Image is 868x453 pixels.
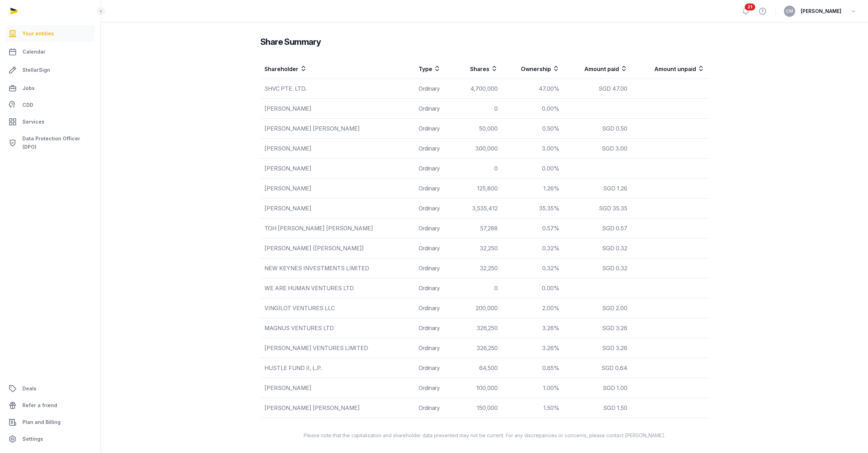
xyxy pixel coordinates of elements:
td: 4,700,000 [454,79,502,99]
td: 50,000 [454,119,502,139]
div: TOH [PERSON_NAME] [PERSON_NAME] [264,224,410,232]
span: SGD 1.50 [603,404,627,411]
div: [PERSON_NAME] [264,204,410,212]
td: 1.00% [502,378,564,398]
span: SGD 2.00 [602,305,627,312]
div: MAGNUS VENTURES LTD [264,324,410,332]
td: 32,250 [454,238,502,258]
p: Please note that the capitalization and shareholder data presented may not be current. For any di... [249,432,720,439]
span: SGD 1.00 [603,384,627,391]
span: CDD [22,101,33,109]
div: VINGILOT VENTURES LLC [264,304,410,312]
td: 0.00% [502,99,564,119]
span: SGD 0.50 [602,125,627,132]
td: Ordinary [414,198,455,218]
td: 0.00% [502,159,564,179]
span: SGD 1.26 [603,185,627,192]
td: Ordinary [414,79,455,99]
div: [PERSON_NAME] [PERSON_NAME] [264,404,410,412]
td: 0.57% [502,218,564,238]
div: [PERSON_NAME] ([PERSON_NAME]) [264,244,410,252]
span: Deals [22,384,36,393]
span: StellarSign [22,66,50,74]
th: Shares [454,59,502,79]
td: Ordinary [414,318,455,338]
td: 32,250 [454,258,502,278]
td: 35.35% [502,198,564,218]
span: SGD 0.32 [602,265,627,272]
div: WE ARE HUMAN VENTURES LTD [264,284,410,292]
span: Your entities [22,29,54,38]
td: 3.26% [502,318,564,338]
td: 200,000 [454,298,502,318]
div: 3HVC PTE. LTD. [264,84,410,93]
span: Calendar [22,48,46,56]
td: 1.50% [502,398,564,418]
span: [PERSON_NAME] [801,7,841,15]
td: Ordinary [414,139,455,159]
a: CDD [6,98,95,112]
a: Jobs [6,80,95,97]
div: NEW KEYNES INVESTMENTS LIMITED [264,264,410,272]
td: 3.26% [502,338,564,358]
iframe: Chat Widget [742,372,868,453]
td: 300,000 [454,139,502,159]
td: Ordinary [414,278,455,298]
td: Ordinary [414,119,455,139]
td: 0.65% [502,358,564,378]
td: Ordinary [414,258,455,278]
div: [PERSON_NAME] [264,184,410,193]
td: 0 [454,278,502,298]
td: 1.26% [502,179,564,198]
span: SGD 47.00 [599,85,627,92]
td: 47.00% [502,79,564,99]
td: Ordinary [414,378,455,398]
div: [PERSON_NAME] VENTURES LIMITED [264,344,410,352]
a: StellarSign [6,62,95,78]
a: Deals [6,380,95,397]
span: SGD 3.26 [602,325,627,332]
td: Ordinary [414,398,455,418]
td: 0 [454,159,502,179]
th: Type [414,59,455,79]
td: 2.00% [502,298,564,318]
span: Jobs [22,84,35,92]
a: Calendar [6,43,95,60]
td: 0.50% [502,119,564,139]
th: Ownership [502,59,564,79]
td: Ordinary [414,358,455,378]
td: Ordinary [414,338,455,358]
td: 0.32% [502,258,564,278]
td: 3.00% [502,139,564,159]
a: Settings [6,431,95,447]
a: Refer a friend [6,397,95,414]
span: Plan and Billing [22,418,61,426]
span: SGD 0.64 [601,364,627,371]
td: 0.00% [502,278,564,298]
span: Settings [22,435,43,443]
span: CM [786,9,793,13]
a: Data Protection Officer (DPO) [6,132,95,154]
div: [PERSON_NAME] [264,144,410,153]
td: 0.32% [502,238,564,258]
div: [PERSON_NAME] [PERSON_NAME] [264,124,410,133]
th: Amount unpaid [632,59,709,79]
td: 150,000 [454,398,502,418]
td: 64,500 [454,358,502,378]
a: Your entities [6,25,95,42]
h3: Share Summary [260,36,709,48]
th: Amount paid [564,59,632,79]
div: HUSTLE FUND II, L.P. [264,364,410,372]
td: Ordinary [414,159,455,179]
th: Shareholder [260,59,414,79]
a: Services [6,113,95,130]
span: Refer a friend [22,401,57,410]
span: 21 [745,4,755,11]
td: 3,535,412 [454,198,502,218]
span: SGD 0.57 [602,225,627,232]
button: CM [784,6,795,17]
td: 326,250 [454,318,502,338]
span: SGD 0.32 [602,245,627,252]
div: [PERSON_NAME] [264,384,410,392]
